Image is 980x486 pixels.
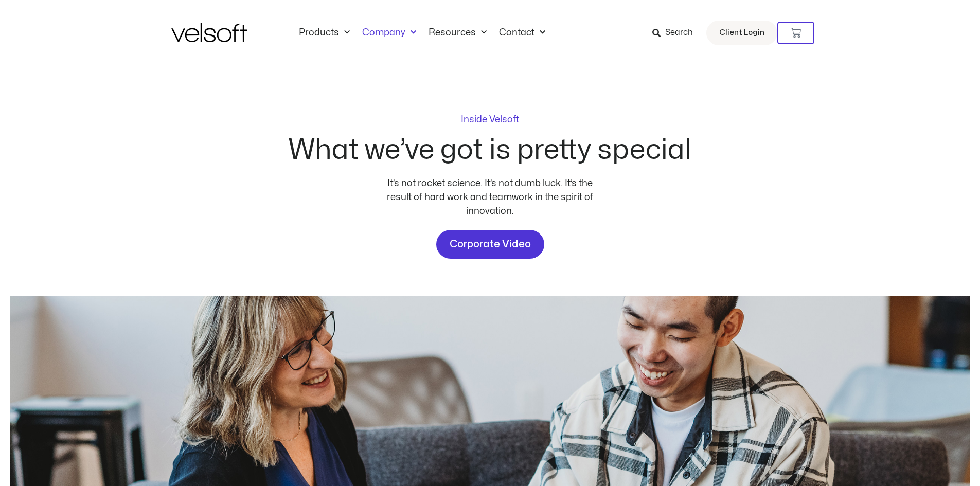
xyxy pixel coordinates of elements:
[171,23,247,42] img: Velsoft Training Materials
[706,21,777,45] a: Client Login
[665,26,693,40] span: Search
[293,27,356,39] a: ProductsMenu Toggle
[293,27,551,39] nav: Menu
[356,27,422,39] a: CompanyMenu Toggle
[289,136,691,164] h2: What we’ve got is pretty special
[382,176,598,218] div: It’s not rocket science. It’s not dumb luck. It’s the result of hard work and teamwork in the spi...
[422,27,493,39] a: ResourcesMenu Toggle
[436,230,544,259] a: Corporate Video
[493,27,551,39] a: ContactMenu Toggle
[461,115,519,124] p: Inside Velsoft
[450,236,531,253] span: Corporate Video
[652,24,700,42] a: Search
[719,26,764,40] span: Client Login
